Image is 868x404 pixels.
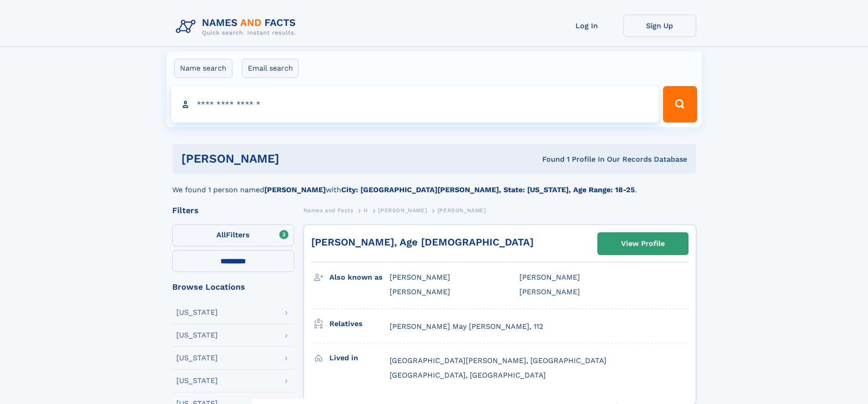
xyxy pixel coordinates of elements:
[390,322,543,332] a: [PERSON_NAME] May [PERSON_NAME], 112
[174,59,232,78] label: Name search
[216,230,226,239] span: All
[598,233,688,255] a: View Profile
[176,354,218,362] div: [US_STATE]
[303,205,354,216] a: Names and Facts
[172,174,696,195] div: We found 1 person named with .
[663,86,697,123] button: Search Button
[411,154,687,164] div: Found 1 Profile In Our Records Database
[519,273,580,281] span: [PERSON_NAME]
[176,332,218,339] div: [US_STATE]
[329,316,390,332] h3: Relatives
[329,350,390,366] h3: Lived in
[172,225,294,246] label: Filters
[176,377,218,384] div: [US_STATE]
[390,356,606,365] span: [GEOGRAPHIC_DATA][PERSON_NAME], [GEOGRAPHIC_DATA]
[264,185,326,194] b: [PERSON_NAME]
[378,207,427,214] span: [PERSON_NAME]
[378,205,427,216] a: [PERSON_NAME]
[242,59,299,78] label: Email search
[390,371,546,379] span: [GEOGRAPHIC_DATA], [GEOGRAPHIC_DATA]
[519,287,580,296] span: [PERSON_NAME]
[390,287,450,296] span: [PERSON_NAME]
[621,233,665,254] div: View Profile
[181,153,411,164] h1: [PERSON_NAME]
[172,283,294,291] div: Browse Locations
[390,273,450,281] span: [PERSON_NAME]
[550,15,623,37] a: Log In
[437,207,486,214] span: [PERSON_NAME]
[176,309,218,316] div: [US_STATE]
[341,185,635,194] b: City: [GEOGRAPHIC_DATA][PERSON_NAME], State: [US_STATE], Age Range: 18-25
[329,270,390,285] h3: Also known as
[171,86,659,123] input: search input
[172,15,303,39] img: Logo Names and Facts
[364,205,368,216] a: H
[623,15,696,37] a: Sign Up
[364,207,368,214] span: H
[172,206,294,215] div: Filters
[311,236,534,248] a: [PERSON_NAME], Age [DEMOGRAPHIC_DATA]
